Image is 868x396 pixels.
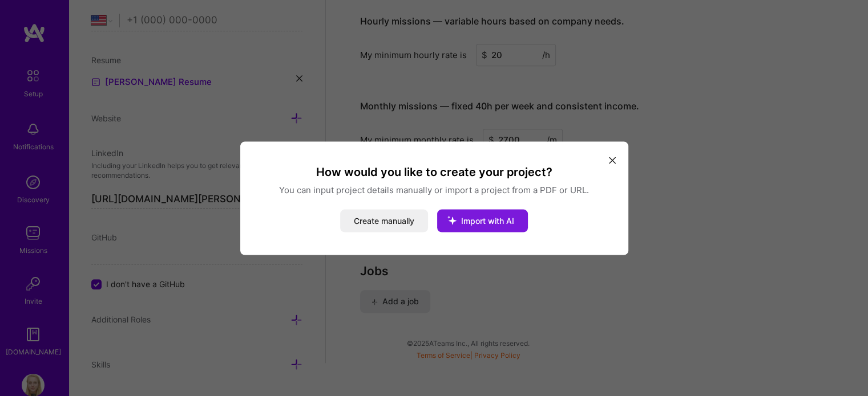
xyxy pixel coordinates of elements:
span: Import with AI [461,215,514,225]
i: icon Close [609,157,616,164]
p: You can input project details manually or import a project from a PDF or URL. [254,183,615,195]
h3: How would you like to create your project? [254,164,615,179]
i: icon StarsWhite [437,205,467,235]
button: Create manually [340,209,428,232]
div: modal [240,141,628,255]
button: Import with AI [437,209,528,232]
